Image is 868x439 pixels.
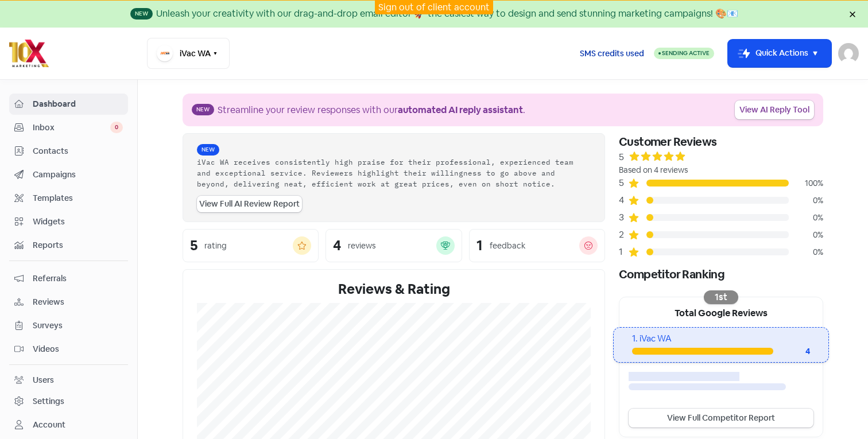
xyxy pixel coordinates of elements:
div: 5 [619,176,628,190]
span: Surveys [33,320,123,332]
a: Reports [9,235,128,256]
div: Customer Reviews [619,133,823,150]
div: rating [204,240,227,252]
div: Streamline your review responses with our . [218,103,525,117]
div: 0% [789,212,823,224]
div: 2 [619,228,628,242]
span: Campaigns [33,169,123,181]
div: 5 [190,239,197,252]
div: 0% [789,195,823,207]
a: Surveys [9,315,128,336]
div: reviews [348,240,375,252]
a: Sending Active [654,46,714,60]
a: Settings [9,391,128,412]
a: Referrals [9,268,128,289]
div: Reviews & Rating [197,279,591,300]
span: Videos [33,343,123,355]
span: SMS credits used [580,48,644,60]
a: 4reviews [325,229,462,262]
a: Dashboard [9,94,128,115]
a: Campaigns [9,164,128,185]
div: 0% [789,246,823,258]
a: SMS credits used [570,46,654,59]
button: iVac WA [147,38,230,69]
span: Sending Active [662,49,710,57]
a: 1feedback [469,229,605,262]
a: Templates [9,188,128,209]
div: Competitor Ranking [619,266,823,283]
a: Contacts [9,141,128,162]
a: Videos [9,339,128,360]
div: 1. iVac WA [632,332,809,345]
span: Inbox [33,122,110,134]
span: Referrals [33,273,123,285]
button: Quick Actions [728,40,831,67]
div: 100% [789,177,823,189]
a: Account [9,414,128,436]
span: New [192,104,214,115]
div: 4 [773,345,810,358]
span: Widgets [33,216,123,228]
a: Users [9,370,128,391]
a: 5rating [183,229,319,262]
b: automated AI reply assistant [398,104,523,116]
div: Users [33,374,54,386]
div: 1st [704,290,738,304]
div: 5 [619,150,624,164]
div: 3 [619,211,628,224]
div: feedback [490,240,525,252]
span: Contacts [33,145,123,157]
a: View AI Reply Tool [735,100,814,119]
div: 4 [619,193,628,207]
div: 0% [789,229,823,241]
div: 1 [476,239,483,252]
a: Reviews [9,292,128,313]
a: Sign out of client account [378,1,490,13]
span: Reviews [33,296,123,308]
div: Total Google Reviews [619,297,823,327]
div: 1 [619,245,628,259]
a: Widgets [9,211,128,232]
a: View Full AI Review Report [197,196,302,212]
div: Account [33,419,65,431]
img: User [838,43,859,64]
span: 0 [110,122,123,133]
div: 4 [333,239,341,252]
div: Settings [33,395,64,407]
div: Based on 4 reviews [619,164,823,176]
span: Dashboard [33,98,123,110]
span: Templates [33,192,123,204]
a: View Full Competitor Report [629,409,813,428]
span: Reports [33,239,123,251]
div: iVac WA receives consistently high praise for their professional, experienced team and exceptiona... [197,157,591,189]
span: New [197,144,219,156]
a: Inbox 0 [9,117,128,138]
